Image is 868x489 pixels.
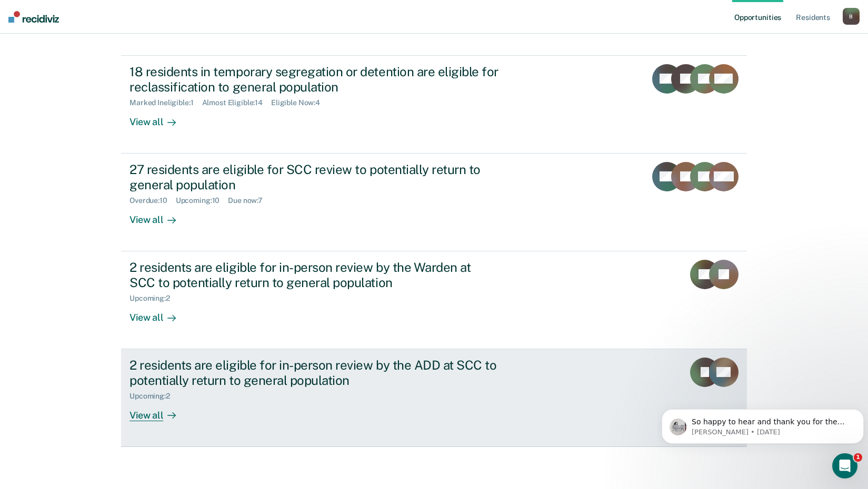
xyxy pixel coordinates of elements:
[271,98,328,107] div: Eligible Now : 4
[129,162,499,192] div: 27 residents are eligible for SCC review to potentially return to general population
[129,303,188,323] div: View all
[121,55,747,154] a: 18 residents in temporary segregation or detention are eligible for reclassification to general p...
[121,154,747,251] a: 27 residents are eligible for SCC review to potentially return to general populationOverdue:10Upc...
[121,349,747,447] a: 2 residents are eligible for in-person review by the ADD at SCC to potentially return to general ...
[129,358,499,388] div: 2 residents are eligible for in-person review by the ADD at SCC to potentially return to general ...
[129,294,178,303] div: Upcoming : 2
[202,98,272,107] div: Almost Eligible : 14
[843,8,860,25] button: B
[129,205,188,226] div: View all
[129,260,499,290] div: 2 residents are eligible for in-person review by the Warden at SCC to potentially return to gener...
[657,387,868,461] iframe: Intercom notifications message
[129,392,178,401] div: Upcoming : 2
[129,107,188,128] div: View all
[832,453,857,478] iframe: Intercom live chat
[121,251,747,349] a: 2 residents are eligible for in-person review by the Warden at SCC to potentially return to gener...
[176,196,228,205] div: Upcoming : 10
[228,196,271,205] div: Due now : 7
[854,453,862,462] span: 1
[129,401,188,421] div: View all
[129,98,202,107] div: Marked Ineligible : 1
[129,64,499,95] div: 18 residents in temporary segregation or detention are eligible for reclassification to general p...
[8,11,59,23] img: Recidiviz
[129,196,176,205] div: Overdue : 10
